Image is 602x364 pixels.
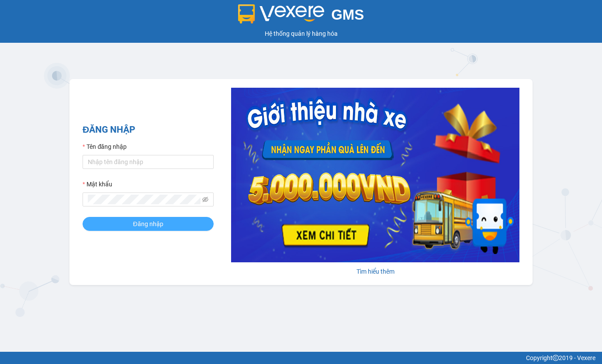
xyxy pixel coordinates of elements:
[83,142,127,151] label: Tên đăng nhập
[231,267,519,276] div: Tìm hiểu thêm
[83,123,214,137] h2: ĐĂNG NHẬP
[83,179,112,189] label: Mật khẩu
[133,219,163,229] span: Đăng nhập
[331,7,364,23] span: GMS
[231,88,519,262] img: banner-0
[202,196,208,203] span: eye-invisible
[553,355,559,361] span: copyright
[83,155,214,169] input: Tên đăng nhập
[2,29,600,38] div: Hệ thống quản lý hàng hóa
[88,195,201,204] input: Mật khẩu
[238,4,325,24] img: logo 2
[83,217,214,231] button: Đăng nhập
[238,13,364,20] a: GMS
[7,353,595,363] div: Copyright 2019 - Vexere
